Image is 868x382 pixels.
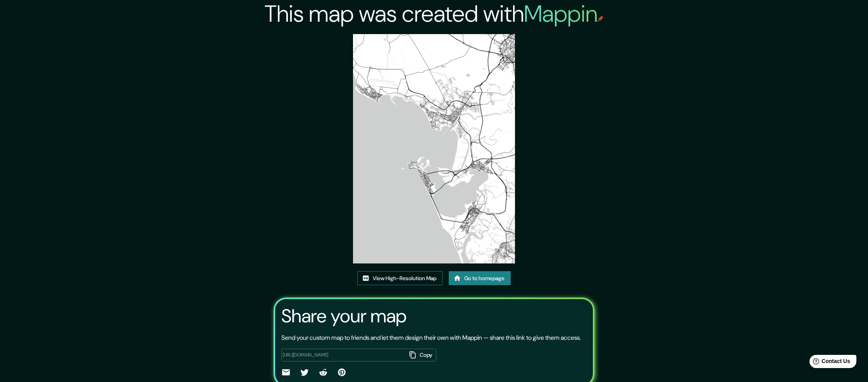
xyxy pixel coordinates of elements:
[281,305,406,327] h3: Share your map
[598,15,604,22] img: mappin-pin
[281,333,581,342] p: Send your custom map to friends and let them design their own with Mappin — share this link to gi...
[406,349,436,361] button: Copy
[449,271,511,286] a: Go to homepage
[357,271,443,286] a: View High-Resolution Map
[799,352,859,373] iframe: Help widget launcher
[353,34,515,263] img: created-map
